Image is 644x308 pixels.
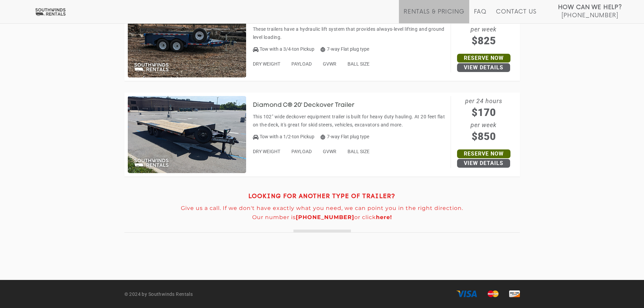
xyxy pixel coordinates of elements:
[253,17,447,41] p: Our new Air-tow trailers are perfect for moving extremely heavy and low profile items. These trai...
[496,8,536,23] a: Contact Us
[451,96,517,144] span: per 24 hours per week
[562,12,618,19] span: [PHONE_NUMBER]
[253,61,280,67] span: DRY WEIGHT
[253,149,280,154] span: DRY WEIGHT
[457,54,510,63] a: Reserve Now
[323,61,336,67] span: GVWR
[124,205,520,211] p: Give us a call. If we don't have exactly what you need, we can point you in the right direction.
[558,3,622,18] a: How Can We Help? [PHONE_NUMBER]
[320,134,369,139] span: 7-way Flat plug type
[253,102,365,109] h3: Diamond C® 20' Deckover Trailer
[348,149,369,154] span: BALL SIZE
[457,63,510,72] a: View Details
[457,159,510,168] a: View Details
[320,46,369,52] span: 7-way Flat plug type
[260,134,314,139] span: Tow with a 1/2-ton Pickup
[451,0,517,48] span: per 24 hours per week
[34,8,67,16] img: Southwinds Rentals Logo
[248,194,396,199] strong: LOOKING FOR ANOTHER TYPE OF TRAILER?
[296,214,354,220] a: [PHONE_NUMBER]
[451,105,517,120] span: $170
[124,291,193,297] strong: © 2024 by Southwinds Rentals
[456,290,477,297] img: visa
[260,46,314,52] span: Tow with a 3/4-ton Pickup
[487,290,499,297] img: master card
[291,61,312,67] span: PAYLOAD
[253,102,365,108] a: Diamond C® 20' Deckover Trailer
[128,96,246,173] img: SW064 - Diamond C 20' Deckover Trailer
[404,8,464,23] a: Rentals & Pricing
[124,214,520,220] p: Our number is or click
[474,8,487,23] a: FAQ
[457,149,510,158] a: Reserve Now
[348,61,369,67] span: BALL SIZE
[376,214,392,220] a: here!
[558,4,622,11] strong: How Can We Help?
[253,113,447,129] p: This 102" wide deckover equipment trailer is built for heavy duty hauling. At 20 feet flat on the...
[291,149,312,154] span: PAYLOAD
[451,129,517,144] span: $850
[509,290,520,297] img: discover
[128,0,246,77] img: SW058 - Air-tow 14' Hydraulic Lift Trailer
[451,33,517,48] span: $825
[323,149,336,154] span: GVWR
